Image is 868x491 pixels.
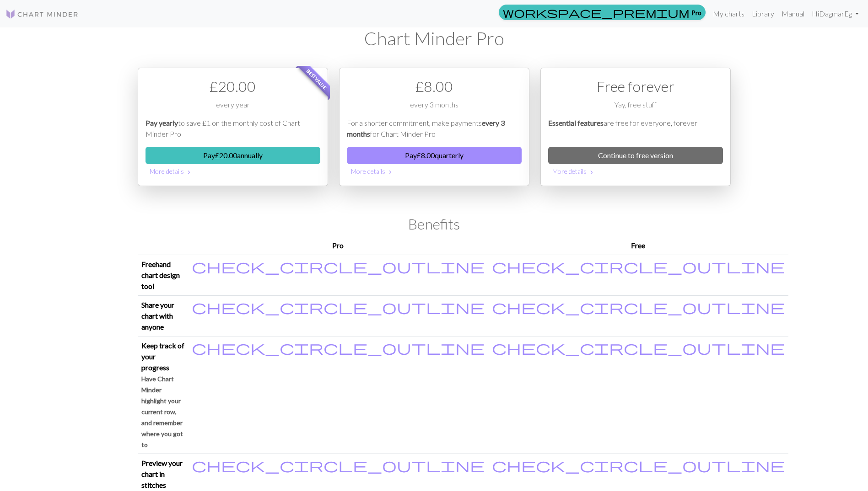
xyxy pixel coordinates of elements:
span: check_circle_outline [492,257,785,275]
button: More details [548,164,723,178]
div: every year [146,99,320,117]
i: Included [192,458,485,472]
div: £ 8.00 [347,75,522,97]
p: Preview your chart in stitches [141,458,184,491]
div: £ 20.00 [146,75,320,97]
p: to save £1 on the monthly cost of Chart Minder Pro [146,117,320,139]
a: Pro [499,5,706,20]
i: Included [192,299,485,314]
button: Pay£20.00annually [146,147,320,164]
i: Included [192,259,485,273]
small: Have Chart Minder highlight your current row, and remember where you got to [141,375,183,448]
i: Included [492,340,785,355]
div: every 3 months [347,99,522,117]
em: Essential features [548,118,604,127]
button: More details [146,164,320,178]
a: My charts [709,5,748,23]
a: HiDagmarEg [808,5,863,23]
span: check_circle_outline [492,298,785,315]
span: chevron_right [588,168,595,177]
div: Payment option 1 [138,68,328,186]
i: Included [492,458,785,472]
a: Continue to free version [548,147,723,164]
h2: Benefits [138,215,731,233]
p: Share your chart with anyone [141,299,184,332]
button: More details [347,164,522,178]
div: Payment option 2 [339,68,529,186]
span: check_circle_outline [192,456,485,474]
span: check_circle_outline [192,298,485,315]
a: Manual [778,5,808,23]
p: For a shorter commitment, make payments for Chart Minder Pro [347,117,522,139]
div: Yay, free stuff [548,99,723,117]
div: Free forever [548,75,723,97]
span: check_circle_outline [492,339,785,356]
h1: Chart Minder Pro [138,27,731,49]
p: Freehand chart design tool [141,259,184,292]
img: Logo [5,9,79,20]
button: Pay£8.00quarterly [347,147,522,164]
span: Best value [297,60,336,99]
em: Pay yearly [146,118,178,127]
div: Free option [540,68,731,186]
span: chevron_right [387,168,394,177]
p: Keep track of your progress [141,340,184,373]
em: every 3 months [347,118,505,138]
span: chevron_right [185,168,193,177]
i: Included [492,259,785,273]
i: Included [492,299,785,314]
span: check_circle_outline [192,257,485,275]
i: Included [192,340,485,355]
span: check_circle_outline [492,456,785,474]
span: check_circle_outline [192,339,485,356]
th: Pro [188,236,488,255]
th: Free [488,236,788,255]
p: are free for everyone, forever [548,117,723,139]
span: workspace_premium [503,6,690,19]
a: Library [748,5,778,23]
